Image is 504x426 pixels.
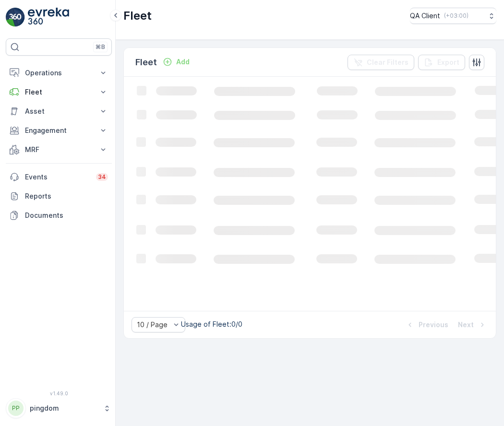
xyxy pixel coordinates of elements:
button: Engagement [6,121,112,140]
p: Documents [25,211,108,220]
button: Add [159,56,193,68]
a: Documents [6,206,112,225]
button: Asset [6,102,112,121]
span: v 1.49.0 [6,390,112,396]
p: Asset [25,106,93,116]
p: Fleet [25,87,93,97]
p: QA Client [410,11,440,21]
p: ( +03:00 ) [444,12,468,20]
p: Next [458,320,474,330]
p: 34 [98,173,106,181]
button: Export [418,55,465,70]
p: Reports [25,191,108,201]
p: Fleet [135,56,157,69]
button: Fleet [6,83,112,102]
p: Usage of Fleet : 0/0 [181,319,242,329]
button: Operations [6,63,112,83]
p: Fleet [123,8,152,24]
p: Engagement [25,126,93,135]
p: Previous [419,320,448,330]
p: MRF [25,145,93,154]
p: Add [176,57,190,67]
button: Clear Filters [348,55,414,70]
img: logo [6,8,25,27]
img: logo_light-DOdMpM7g.png [28,8,69,27]
p: Clear Filters [367,58,408,67]
button: PPpingdom [6,398,112,418]
p: Export [437,58,459,67]
a: Reports [6,187,112,206]
button: Previous [404,319,449,331]
p: ⌘B [96,43,105,51]
p: Events [25,172,90,182]
div: PP [8,401,24,416]
a: Events34 [6,167,112,187]
p: Operations [25,68,93,78]
button: MRF [6,140,112,159]
button: Next [457,319,488,331]
button: QA Client(+03:00) [410,8,496,24]
p: pingdom [30,403,98,413]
